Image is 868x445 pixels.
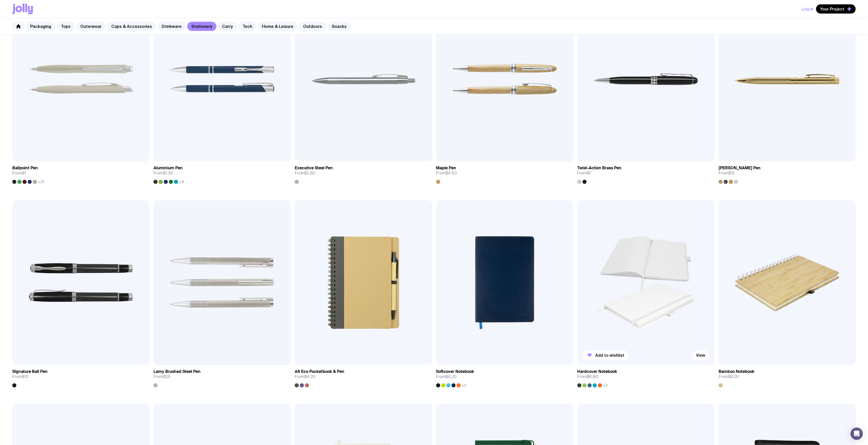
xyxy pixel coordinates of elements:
span: Add to wishlist [595,353,624,358]
a: Softcover NotebookFrom$6.20+2 [436,365,573,387]
a: Executive Steel PenFrom$2.80 [295,161,432,184]
h3: Lamy Brushed Steel Pen [153,369,201,374]
a: Tops [57,22,75,31]
span: $1.30 [163,170,173,176]
button: Add to wishlist [583,351,629,360]
span: +9 [179,180,184,184]
span: From [295,374,315,379]
span: $4.20 [304,374,315,379]
span: From [577,374,598,379]
a: Outerwear [76,22,106,31]
button: Your Project [816,4,856,14]
a: Home & Leisure [258,22,298,31]
h3: Softcover Notebook [436,369,474,374]
span: Your Project [820,6,844,12]
span: $6.20 [446,374,457,379]
span: $4.50 [446,170,457,176]
h3: Maple Pen [436,165,456,171]
span: From [12,374,28,379]
span: $25 [163,374,170,379]
div: Open Intercom Messenger [851,428,863,440]
span: $13 [728,170,734,176]
a: Caps & Accessories [107,22,156,31]
a: Twist-Action Brass PenFrom$7 [577,161,715,184]
span: $6.80 [587,374,598,379]
span: From [153,374,170,379]
span: +2 [462,383,467,387]
span: $2.80 [304,170,315,176]
span: From [719,374,739,379]
a: A6 Eco Pocketbook & PenFrom$4.20 [295,365,432,387]
span: From [436,171,457,176]
h3: Executive Steel Pen [295,165,333,171]
span: +21 [38,180,44,184]
a: Stationery [187,22,216,31]
span: $7 [587,170,591,176]
span: From [577,171,591,176]
span: From [436,374,457,379]
span: $9.20 [728,374,739,379]
span: $1 [22,170,26,176]
a: Aluminium PenFrom$1.30+9 [153,161,291,184]
span: +2 [603,383,608,387]
a: Drinkware [158,22,186,31]
h3: Ballpoint Pen [12,165,38,171]
a: Carry [218,22,237,31]
a: Tech [238,22,256,31]
a: Lamy Brushed Steel PenFrom$25 [153,365,291,387]
span: $13 [22,374,28,379]
span: From [153,171,173,176]
h3: Bamboo Notebook [719,369,754,374]
h3: Signature Ball Pen [12,369,48,374]
a: Packaging [26,22,55,31]
a: Hardcover NotebookFrom$6.80+2 [577,365,715,387]
h3: Twist-Action Brass Pen [577,165,622,171]
a: Outdoors [299,22,326,31]
span: From [12,171,26,176]
span: From [719,171,734,176]
a: Ballpoint PenFrom$1+21 [12,161,149,184]
h3: Aluminium Pen [153,165,183,171]
button: Log In [802,4,814,14]
h3: Hardcover Notebook [577,369,617,374]
a: [PERSON_NAME] PenFrom$13 [719,161,856,184]
a: Snacks [328,22,351,31]
a: View [692,351,709,360]
a: Bamboo NotebookFrom$9.20 [719,365,856,387]
a: Signature Ball PenFrom$13 [12,365,149,387]
span: From [295,171,315,176]
h3: [PERSON_NAME] Pen [719,165,761,171]
h3: A6 Eco Pocketbook & Pen [295,369,344,374]
a: Maple PenFrom$4.50 [436,161,573,184]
